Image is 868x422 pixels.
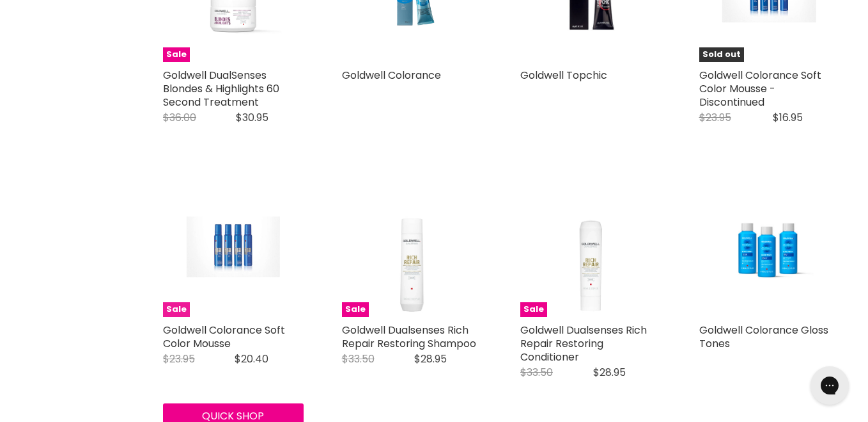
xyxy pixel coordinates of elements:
a: Goldwell Colorance Soft Color Mousse [163,323,285,351]
span: Sale [520,302,547,317]
a: Goldwell DualSenses Blondes & Highlights 60 Second Treatment [163,68,279,110]
a: Goldwell Dualsenses Rich Repair Restoring Shampoo Goldwell Dualsenses Rich Repair Restoring Shamp... [342,177,483,318]
span: $23.95 [163,352,195,366]
iframe: Gorgias live chat messenger [804,362,855,409]
a: Goldwell Colorance [342,68,441,83]
span: $33.50 [342,352,375,366]
span: $20.40 [235,352,268,366]
span: $33.50 [520,365,553,380]
a: Goldwell Dualsenses Rich Repair Restoring Conditioner [520,323,647,364]
span: Sold out [699,47,744,62]
span: Sale [342,302,369,317]
span: $23.95 [699,110,731,125]
span: Sale [163,47,190,62]
a: Goldwell Colorance Gloss Tones [699,177,840,318]
a: Goldwell Colorance Gloss Tones [699,323,828,351]
img: Goldwell Colorance Soft Color [187,177,280,318]
img: Goldwell Dualsenses Rich Repair Restoring Conditioner [520,177,661,318]
span: $30.95 [236,110,268,125]
span: $28.95 [414,352,447,366]
span: $16.95 [773,110,803,125]
img: Goldwell Colorance Gloss Tones [699,201,840,293]
a: Goldwell Dualsenses Rich Repair Restoring Shampoo [342,323,476,351]
a: Goldwell Colorance Soft Color Mousse - Discontinued [699,68,821,110]
a: Goldwell Dualsenses Rich Repair Restoring Conditioner Goldwell Dualsenses Rich Repair Restoring C... [520,177,661,318]
span: Sale [163,302,190,317]
a: Goldwell Topchic [520,68,607,83]
a: Goldwell Colorance Soft Color Sale [163,177,304,318]
span: $36.00 [163,110,196,125]
span: $28.95 [593,365,626,380]
img: Goldwell Dualsenses Rich Repair Restoring Shampoo [342,177,483,318]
